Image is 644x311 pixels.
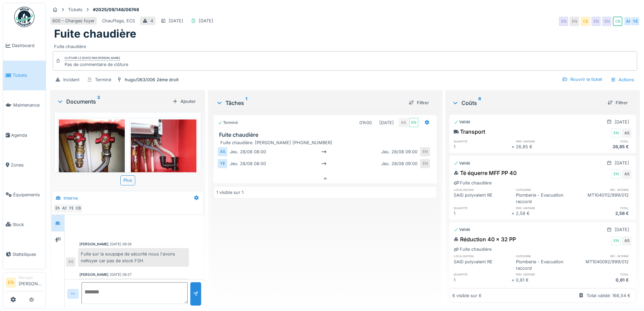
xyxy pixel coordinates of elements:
[421,147,430,156] div: EN
[3,61,46,90] a: Tickets
[67,204,76,213] div: YE
[3,180,46,209] a: Équipements
[516,272,574,276] h6: prix unitaire
[591,17,601,26] div: EN
[216,189,243,196] div: 1 visible sur 1
[611,128,621,138] div: EN
[516,210,574,217] div: 2,58 €
[454,169,517,177] div: Té équerre MFF PP 40
[227,159,420,168] div: jeu. 28/08 08:00 jeu. 28/08 09:00
[574,277,631,283] div: 0,81 €
[454,259,511,271] div: SAID polyvalent RE
[227,147,420,156] div: jeu. 28/08 08:00 jeu. 28/08 09:00
[454,206,511,210] h6: quantité
[95,76,111,83] div: Terminé
[220,139,432,146] div: Fuite chaudière. [PERSON_NAME] [PHONE_NUMBER]
[454,272,511,276] h6: quantité
[516,254,574,258] h6: catégorie
[6,277,16,288] li: EN
[150,18,153,24] div: 4
[3,209,46,239] a: Stock
[630,17,640,26] div: YE
[622,128,631,138] div: AS
[454,160,470,166] div: Validé
[559,17,568,26] div: EN
[3,90,46,120] a: Maintenance
[90,6,142,13] strong: #2025/09/146/06748
[54,27,136,40] h1: Fuite chaudière
[421,159,430,168] div: EN
[14,7,34,27] img: Badge_color-CXgf-gQk.svg
[454,119,470,125] div: Validé
[13,251,43,258] span: Statistiques
[516,259,574,271] div: Plomberie - Evacuation raccord
[454,180,492,186] div: Fuite chaudière
[574,259,631,271] div: MT1040092/999/012
[613,17,622,26] div: CB
[359,119,372,126] div: 01h00
[3,150,46,180] a: Zones
[78,279,189,297] div: Nous supposons que le remplissage était reste ouvert d'où la fuite
[60,204,69,213] div: AS
[454,192,511,205] div: SAID polyvalent RE
[454,235,516,243] div: Réduction 40 x 32 PP
[11,132,43,138] span: Agenda
[63,76,79,83] div: Incident
[454,143,511,150] div: 1
[454,227,470,232] div: Validé
[379,119,394,126] div: [DATE]
[97,97,100,106] sup: 2
[78,248,189,266] div: Fuite sur la soupape de sécurité nous l'avons nettoyer car pas de stock FSH
[622,170,631,179] div: AS
[454,277,511,283] div: 1
[110,272,132,277] div: [DATE] 09:27
[511,277,516,283] div: ×
[53,204,63,213] div: EN
[615,226,629,233] div: [DATE]
[218,147,227,156] div: AS
[79,272,109,277] div: [PERSON_NAME]
[611,236,621,246] div: EN
[511,210,516,217] div: ×
[102,18,135,24] div: Chauffage, ECS
[454,210,511,217] div: 1
[131,119,197,207] img: zir6cdvbno08jc0z2f3eib12unx6
[452,292,481,299] div: 6 visible sur 6
[11,162,43,168] span: Zones
[170,97,198,106] div: Ajouter
[454,139,511,143] h6: quantité
[574,143,631,150] div: 26,85 €
[559,75,605,84] div: Rouvrir le ticket
[110,242,132,247] div: [DATE] 09:26
[59,119,125,207] img: 3je88cdnbsggrf2jiz0jgecvpwk9
[602,17,612,26] div: EN
[580,17,590,26] div: CB
[12,42,43,49] span: Dashboard
[3,120,46,150] a: Agenda
[516,187,574,192] h6: catégorie
[218,159,227,168] div: YE
[3,31,46,61] a: Dashboard
[605,98,630,107] div: Filtrer
[574,187,631,192] h6: ref. interne
[125,76,178,83] div: hugo/063/006 2ème droit
[216,99,403,107] div: Tâches
[54,41,636,50] div: Fuite chaudière
[3,239,46,269] a: Statistiques
[68,6,82,13] div: Tickets
[218,120,238,126] div: Terminé
[454,254,511,258] h6: localisation
[13,102,43,108] span: Maintenance
[452,99,602,107] div: Coûts
[406,98,432,107] div: Filtrer
[607,75,637,85] div: Actions
[516,143,574,150] div: 26,85 €
[454,246,492,252] div: Fuite chaudière
[65,61,128,68] div: Pas de commentaire de clôture
[13,72,43,79] span: Tickets
[120,175,135,185] div: Plus
[199,18,213,24] div: [DATE]
[611,170,621,179] div: EN
[516,192,574,205] div: Plomberie - Evacuation raccord
[570,17,579,26] div: EN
